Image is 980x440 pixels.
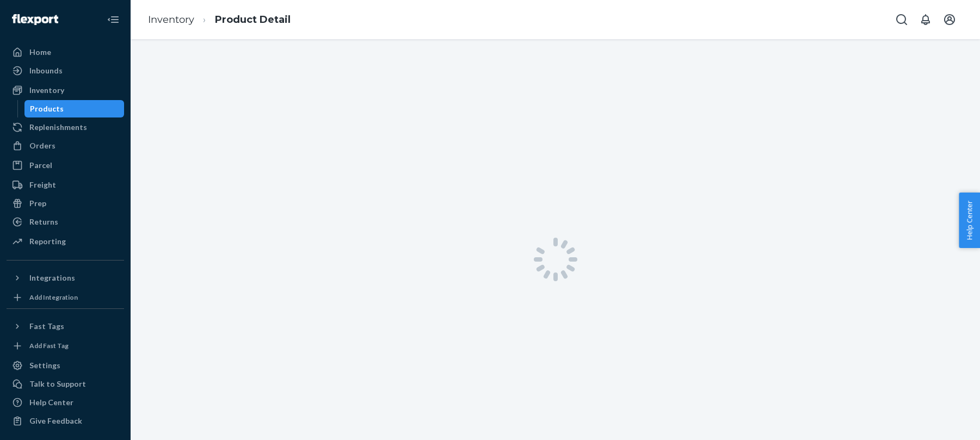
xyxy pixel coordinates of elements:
[29,47,51,58] div: Home
[29,216,58,227] div: Returns
[29,179,56,190] div: Freight
[29,198,46,209] div: Prep
[7,269,124,287] button: Integrations
[29,360,60,371] div: Settings
[7,375,124,393] a: Talk to Support
[7,357,124,374] a: Settings
[7,62,124,79] a: Inbounds
[7,394,124,411] a: Help Center
[7,137,124,154] a: Orders
[959,193,980,248] button: Help Center
[7,291,124,304] a: Add Integration
[29,160,52,171] div: Parcel
[12,14,58,25] img: Flexport logo
[29,293,78,302] div: Add Integration
[148,14,194,26] a: Inventory
[7,213,124,231] a: Returns
[939,9,960,30] button: Open account menu
[139,4,299,36] ol: breadcrumbs
[215,14,291,26] a: Product Detail
[29,397,73,408] div: Help Center
[29,379,86,389] div: Talk to Support
[7,318,124,335] button: Fast Tags
[30,103,64,114] div: Products
[29,272,75,283] div: Integrations
[29,321,64,332] div: Fast Tags
[7,82,124,99] a: Inventory
[7,44,124,61] a: Home
[102,9,124,30] button: Close Navigation
[7,119,124,136] a: Replenishments
[29,122,87,133] div: Replenishments
[7,233,124,250] a: Reporting
[7,339,124,352] a: Add Fast Tag
[7,412,124,430] button: Give Feedback
[24,100,125,117] a: Products
[29,85,64,96] div: Inventory
[29,140,56,151] div: Orders
[29,416,82,426] div: Give Feedback
[915,9,936,30] button: Open notifications
[7,195,124,212] a: Prep
[29,341,69,350] div: Add Fast Tag
[891,9,913,30] button: Open Search Box
[7,176,124,194] a: Freight
[29,236,66,247] div: Reporting
[29,65,63,76] div: Inbounds
[7,157,124,174] a: Parcel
